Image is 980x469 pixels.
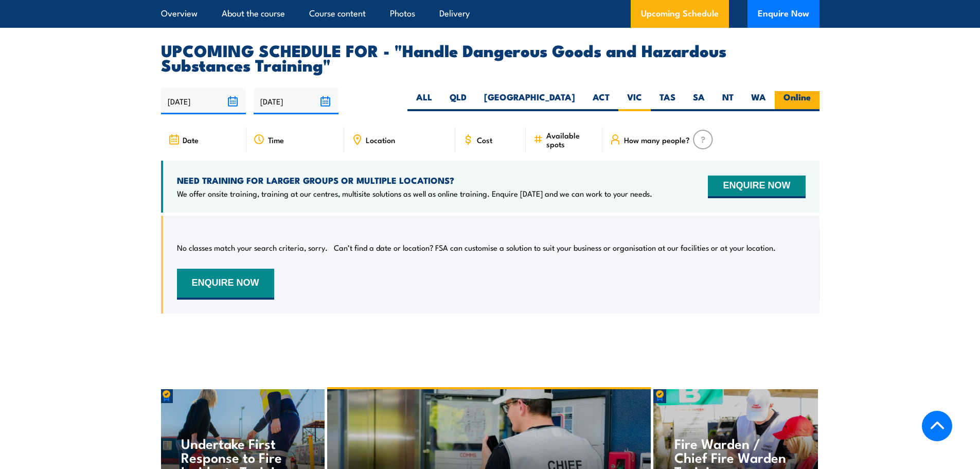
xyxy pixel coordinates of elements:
label: QLD [441,91,475,111]
label: TAS [651,91,684,111]
p: We offer onsite training, training at our centres, multisite solutions as well as online training... [177,188,652,199]
label: Online [775,91,819,111]
label: ALL [407,91,441,111]
button: ENQUIRE NOW [177,269,274,300]
button: ENQUIRE NOW [708,176,805,198]
span: Date [183,135,199,144]
input: To date [254,88,338,114]
h2: UPCOMING SCHEDULE FOR - "Handle Dangerous Goods and Hazardous Substances Training" [161,43,819,72]
span: Available spots [546,131,595,148]
span: Time [268,135,284,144]
label: NT [714,91,742,111]
label: SA [684,91,714,111]
label: VIC [618,91,651,111]
span: Cost [477,135,492,144]
h4: NEED TRAINING FOR LARGER GROUPS OR MULTIPLE LOCATIONS? [177,175,652,186]
input: From date [161,88,246,114]
label: ACT [584,91,618,111]
p: No classes match your search criteria, sorry. [177,242,328,253]
p: Can’t find a date or location? FSA can customise a solution to suit your business or organisation... [334,242,776,253]
span: Location [366,135,395,144]
label: [GEOGRAPHIC_DATA] [475,91,584,111]
label: WA [742,91,775,111]
span: How many people? [624,135,690,144]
